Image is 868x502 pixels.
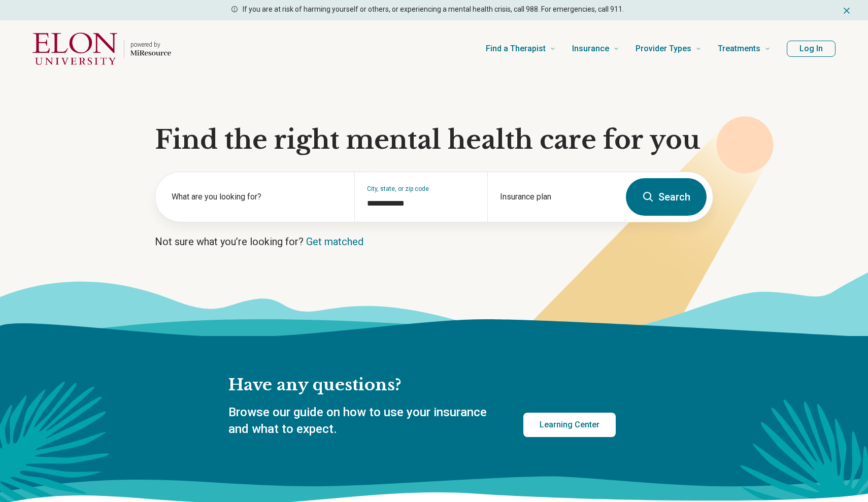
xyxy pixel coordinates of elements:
a: Treatments [718,28,771,69]
p: Not sure what you’re looking for? [155,235,713,249]
p: Browse our guide on how to use your insurance and what to expect. [228,404,499,438]
button: Search [626,178,707,216]
span: Insurance [572,42,609,56]
button: Log In [787,41,836,57]
span: Treatments [718,42,760,56]
h2: Have any questions? [228,375,616,396]
p: powered by [130,41,171,49]
span: Find a Therapist [486,42,546,56]
a: Get matched [306,236,363,248]
label: What are you looking for? [172,191,342,203]
button: Dismiss [842,4,852,16]
a: Provider Types [636,28,702,69]
p: If you are at risk of harming yourself or others, or experiencing a mental health crisis, call 98... [243,4,624,15]
a: Insurance [572,28,619,69]
a: Home page [32,32,171,65]
a: Find a Therapist [486,28,556,69]
span: Provider Types [636,42,691,56]
a: Learning Center [523,413,616,437]
h1: Find the right mental health care for you [155,125,713,155]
